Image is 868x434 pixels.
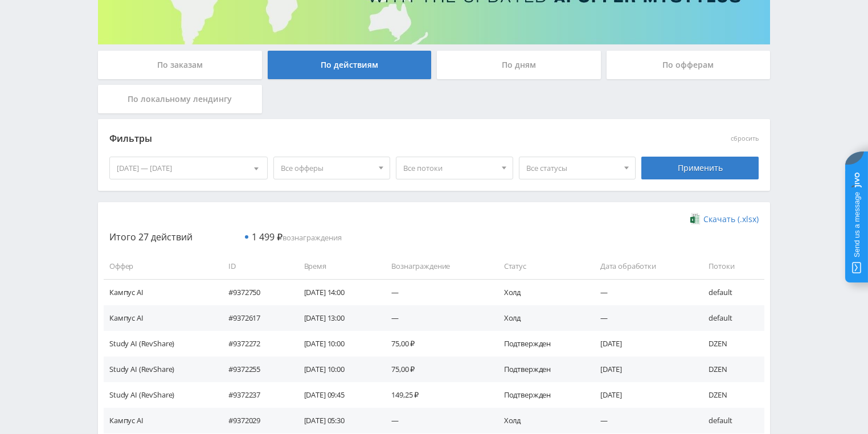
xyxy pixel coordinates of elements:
img: xlsx [690,213,700,224]
span: 1 499 ₽ [252,231,282,243]
td: 75,00 ₽ [380,331,492,357]
td: Статус [493,253,589,279]
td: Подтвержден [493,331,589,357]
span: Все статусы [526,157,619,179]
div: Применить [641,157,759,179]
td: Оффер [104,253,217,279]
button: сбросить [731,135,759,142]
td: #9372750 [217,279,292,305]
td: DZEN [697,357,764,382]
td: Подтвержден [493,357,589,382]
td: — [589,408,698,433]
td: #9372029 [217,408,292,433]
td: — [380,408,492,433]
td: #9372617 [217,305,292,331]
td: [DATE] 09:45 [293,382,380,408]
td: default [697,408,764,433]
td: default [697,305,764,331]
span: Скачать (.xlsx) [703,215,759,224]
td: Вознаграждение [380,253,492,279]
td: Дата обработки [589,253,698,279]
div: По локальному лендингу [98,85,262,113]
div: Фильтры [109,130,595,148]
td: Время [293,253,380,279]
span: вознаграждения [252,232,342,243]
a: Скачать (.xlsx) [690,214,759,225]
span: Все офферы [281,157,373,179]
div: [DATE] — [DATE] [110,157,267,179]
td: Потоки [697,253,764,279]
div: По действиям [268,51,432,79]
td: 75,00 ₽ [380,357,492,382]
td: Study AI (RevShare) [104,357,217,382]
td: ID [217,253,292,279]
td: Кампус AI [104,279,217,305]
td: 149,25 ₽ [380,382,492,408]
td: [DATE] 05:30 [293,408,380,433]
td: [DATE] [589,382,698,408]
td: [DATE] 14:00 [293,279,380,305]
td: [DATE] [589,331,698,357]
div: По офферам [607,51,771,79]
div: По дням [437,51,601,79]
td: — [589,305,698,331]
td: Холд [493,279,589,305]
td: [DATE] [589,357,698,382]
td: Холд [493,305,589,331]
td: #9372255 [217,357,292,382]
td: Подтвержден [493,382,589,408]
td: [DATE] 13:00 [293,305,380,331]
td: [DATE] 10:00 [293,357,380,382]
td: — [380,305,492,331]
td: Кампус AI [104,408,217,433]
td: — [380,279,492,305]
td: Study AI (RevShare) [104,331,217,357]
div: По заказам [98,51,262,79]
span: Итого 27 действий [109,231,193,243]
td: #9372272 [217,331,292,357]
td: default [697,279,764,305]
td: #9372237 [217,382,292,408]
td: Study AI (RevShare) [104,382,217,408]
td: [DATE] 10:00 [293,331,380,357]
td: Холд [493,408,589,433]
td: DZEN [697,382,764,408]
td: DZEN [697,331,764,357]
span: Все потоки [403,157,496,179]
td: — [589,279,698,305]
td: Кампус AI [104,305,217,331]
